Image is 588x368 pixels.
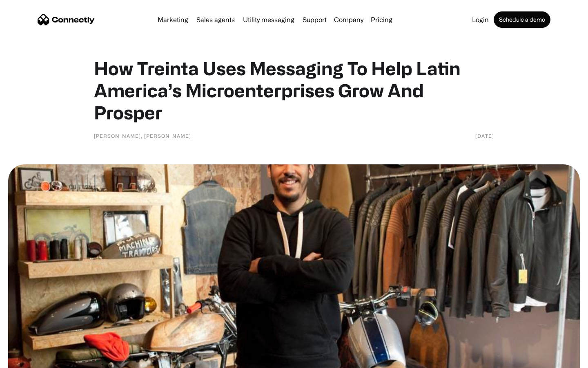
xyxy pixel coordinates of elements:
a: Marketing [154,16,192,23]
div: Company [334,14,363,25]
h1: How Treinta Uses Messaging To Help Latin America’s Microenterprises Grow And Prosper [94,57,494,123]
div: [PERSON_NAME], [PERSON_NAME] [94,132,191,140]
ul: Language list [16,354,49,365]
a: Sales agents [193,16,238,23]
aside: Language selected: English [8,354,49,365]
a: Schedule a demo [494,11,550,28]
a: Login [469,16,492,23]
a: Support [299,16,330,23]
a: Utility messaging [240,16,298,23]
div: [DATE] [475,132,494,140]
a: Pricing [367,16,396,23]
